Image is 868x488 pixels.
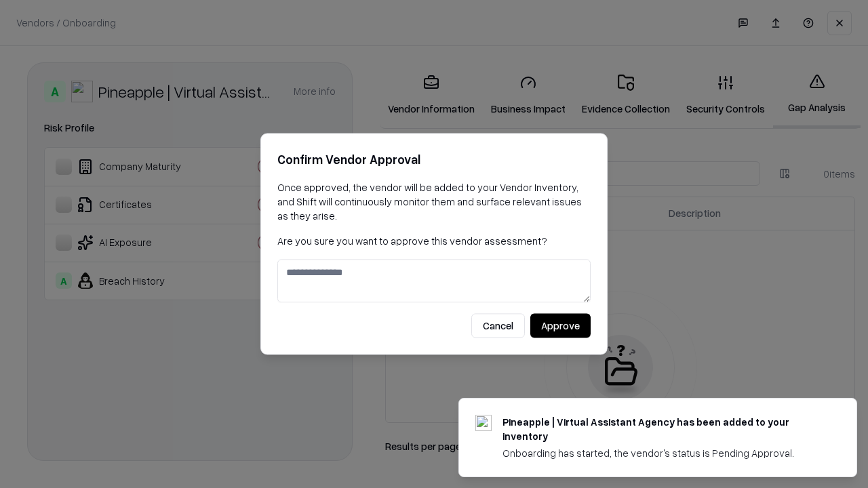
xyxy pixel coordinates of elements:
[277,180,591,223] p: Once approved, the vendor will be added to your Vendor Inventory, and Shift will continuously mon...
[277,234,591,248] p: Are you sure you want to approve this vendor assessment?
[277,150,591,169] h2: Confirm Vendor Approval
[502,415,824,443] div: Pineapple | Virtual Assistant Agency has been added to your inventory
[502,446,824,460] div: Onboarding has started, the vendor's status is Pending Approval.
[475,415,492,431] img: trypineapple.com
[471,314,525,338] button: Cancel
[530,314,591,338] button: Approve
